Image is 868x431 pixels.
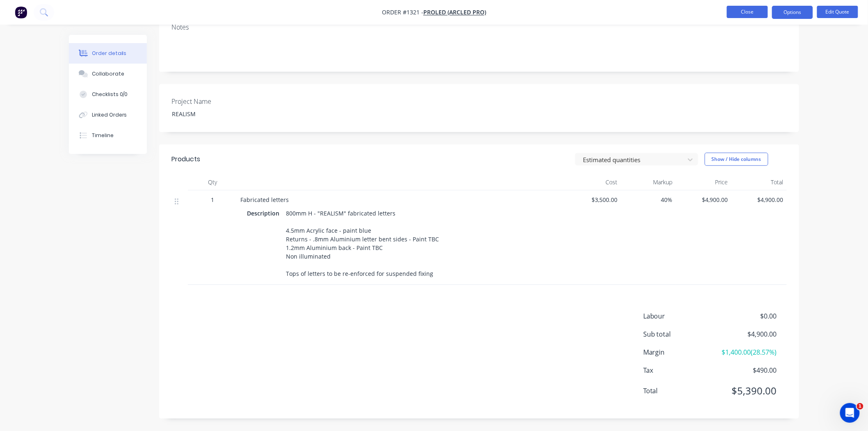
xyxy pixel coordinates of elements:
div: Markup [621,174,676,190]
a: PROLED (Arcled Pro) [423,9,486,16]
button: Timeline [69,125,147,146]
span: 1 [211,195,214,204]
button: Close [727,6,768,18]
label: Project Name [171,96,274,106]
span: 1 [857,403,863,410]
div: Description [247,207,283,219]
button: Checklists 0/0 [69,84,147,105]
div: Qty [188,174,237,190]
div: Price [676,174,731,190]
span: Margin [643,347,716,357]
div: Timeline [92,132,114,139]
button: Linked Orders [69,105,147,125]
div: Cost [565,174,621,190]
span: Fabricated letters [240,196,289,204]
span: $4,900.00 [679,195,728,204]
span: Tax [643,365,716,375]
span: $3,500.00 [569,195,617,204]
div: Products [171,154,200,164]
span: Sub total [643,329,716,339]
button: Options [772,6,813,19]
span: Labour [643,311,716,321]
button: Edit Quote [817,6,858,18]
div: Linked Orders [92,111,127,119]
div: Checklists 0/0 [92,91,128,98]
span: Total [643,386,716,396]
div: Order details [92,50,127,57]
span: $490.00 [716,365,777,375]
button: Order details [69,43,147,64]
span: $4,900.00 [735,195,783,204]
span: 40% [624,195,673,204]
div: Collaborate [92,70,124,78]
div: REALISM [166,108,268,120]
span: $5,390.00 [716,383,777,398]
div: Notes [171,23,787,31]
button: Collaborate [69,64,147,84]
div: Total [731,174,787,190]
span: Order #1321 - [382,9,423,16]
span: $1,400.00 ( 28.57 %) [716,347,777,357]
img: Factory [15,6,27,18]
iframe: Intercom live chat [840,403,860,423]
button: Show / Hide columns [705,153,768,166]
div: 800mm H - "REALISM" fabricated letters 4.5mm Acrylic face - paint blue Returns - .8mm Aluminium l... [283,207,442,280]
span: $4,900.00 [716,329,777,339]
span: $0.00 [716,311,777,321]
